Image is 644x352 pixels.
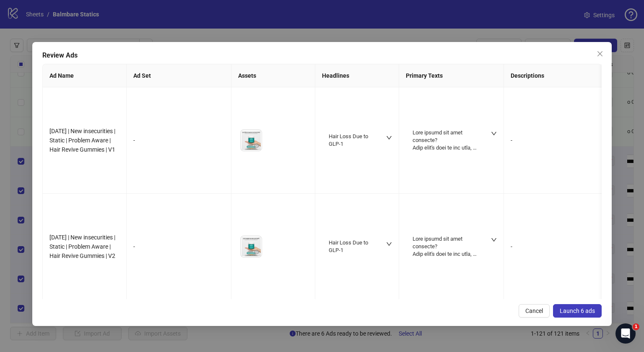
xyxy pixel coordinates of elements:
div: Review Ads [42,50,602,60]
button: Cancel [519,304,550,318]
div: Hair Loss Due to GLP-1 [329,133,375,148]
div: - [133,136,224,145]
span: close [597,50,603,57]
div: Lore ipsumd sit amet consecte? Adip elit's doei te inc utla, etd ma? Ali enimadm veniamqui no exe... [413,235,480,258]
th: Descriptions [504,64,609,87]
img: Asset 1 [241,236,262,257]
span: down [386,135,392,141]
button: Preview [252,141,262,151]
span: eye [254,143,260,149]
span: Launch 6 ads [560,307,595,314]
span: down [491,131,497,137]
span: Cancel [525,307,543,314]
span: - [511,137,512,144]
span: down [386,241,392,247]
th: Primary Texts [399,64,504,87]
span: - [511,243,512,250]
th: Assets [231,64,315,87]
div: Hair Loss Due to GLP-1 [329,239,375,254]
th: Ad Name [43,64,127,87]
span: [DATE] | New insecurities | Static | Problem Aware | Hair Revive Gummies | V1 [49,128,115,153]
span: 1 [633,323,639,330]
th: Ad Set [127,64,231,87]
th: Headlines [315,64,399,87]
div: Lore ipsumd sit amet consecte? Adip elit's doei te inc utla, etd ma? Ali enimadm veniamqui no exe... [413,129,480,152]
button: Launch 6 ads [553,304,602,318]
div: - [133,242,224,251]
span: eye [254,249,260,255]
span: [DATE] | New insecurities | Static | Problem Aware | Hair Revive Gummies | V2 [49,234,115,259]
iframe: Intercom live chat [615,323,636,344]
button: Preview [252,247,262,257]
span: down [491,237,497,243]
img: Asset 1 [241,130,262,151]
button: Close [593,47,607,60]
